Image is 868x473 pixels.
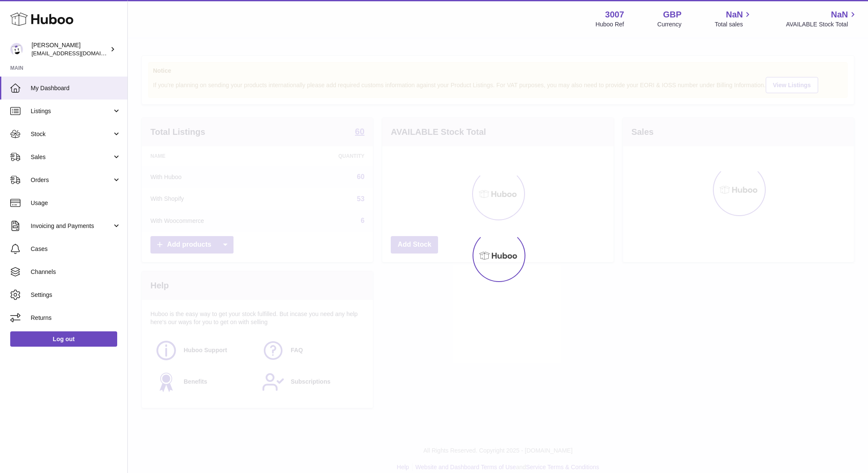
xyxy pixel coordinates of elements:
span: NaN [831,9,848,20]
div: Currency [657,20,682,28]
span: Sales [31,153,112,161]
span: Usage [31,199,121,207]
strong: GBP [663,9,681,20]
span: Total sales [715,20,753,28]
a: NaN AVAILABLE Stock Total [786,9,858,28]
strong: 3007 [605,9,624,20]
div: Huboo Ref [596,20,624,28]
span: Cases [31,245,121,253]
span: Invoicing and Payments [31,222,112,230]
span: Stock [31,130,112,138]
a: Log out [10,331,117,347]
span: Orders [31,176,112,184]
span: Settings [31,291,121,299]
span: NaN [726,9,743,20]
img: bevmay@maysama.com [10,43,23,56]
div: [PERSON_NAME] [32,41,108,57]
span: Returns [31,314,121,322]
span: Channels [31,268,121,276]
span: Listings [31,107,112,115]
span: AVAILABLE Stock Total [786,20,858,28]
span: My Dashboard [31,84,121,92]
span: [EMAIL_ADDRESS][DOMAIN_NAME] [32,50,125,57]
a: NaN Total sales [715,9,753,28]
